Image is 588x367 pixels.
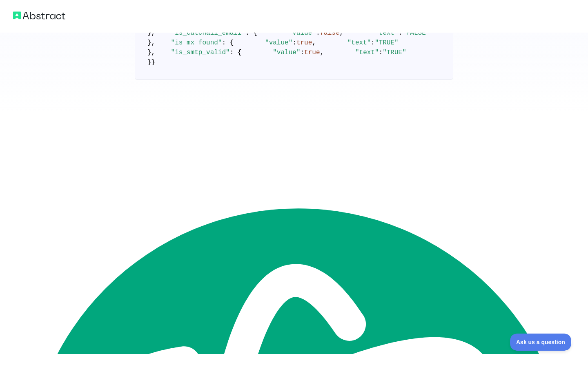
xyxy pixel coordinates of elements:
[230,49,242,56] span: : {
[355,49,379,56] span: "text"
[273,49,300,56] span: "value"
[171,29,245,37] span: "is_catchall_email"
[379,49,383,56] span: :
[300,49,304,56] span: :
[265,39,292,46] span: "value"
[296,39,312,46] span: true
[171,39,222,46] span: "is_mx_found"
[222,39,234,46] span: : {
[304,49,320,56] span: true
[375,39,399,46] span: "TRUE"
[347,39,371,46] span: "text"
[510,334,572,351] iframe: Toggle Customer Support
[289,29,316,37] span: "value"
[375,29,399,37] span: "text"
[402,29,430,37] span: "FALSE"
[292,39,296,46] span: :
[399,29,403,37] span: :
[312,39,316,46] span: ,
[320,29,340,37] span: false
[383,49,406,56] span: "TRUE"
[171,49,230,56] span: "is_smtp_valid"
[371,39,375,46] span: :
[13,10,65,21] img: Abstract logo
[320,49,324,56] span: ,
[340,29,344,37] span: ,
[245,29,257,37] span: : {
[316,29,320,37] span: :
